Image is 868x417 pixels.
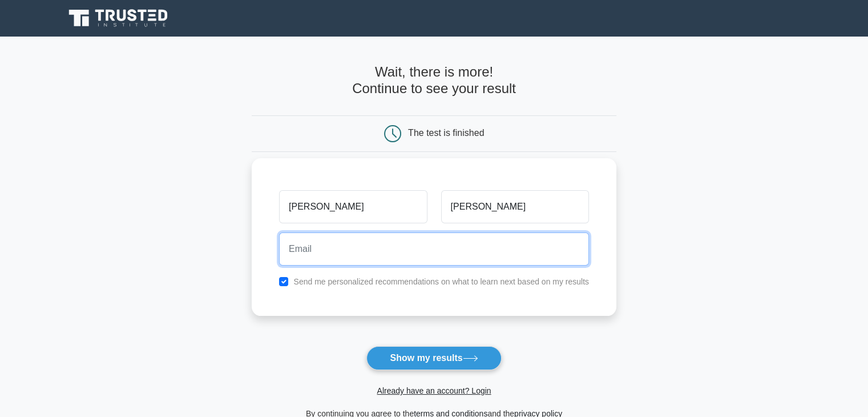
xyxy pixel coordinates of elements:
input: Last name [441,190,589,223]
button: Show my results [366,346,501,370]
div: The test is finished [408,128,484,138]
input: First name [279,190,427,223]
label: Send me personalized recommendations on what to learn next based on my results [293,277,589,286]
input: Email [279,232,589,266]
h4: Wait, there is more! Continue to see your result [252,64,616,97]
a: Already have an account? Login [377,386,491,395]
